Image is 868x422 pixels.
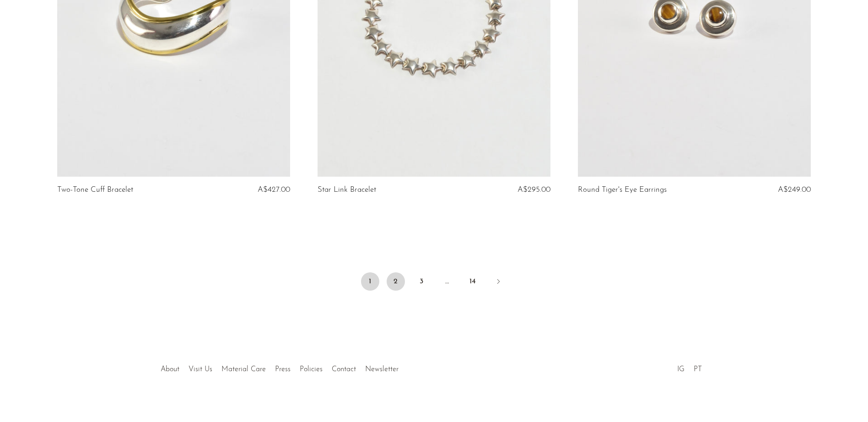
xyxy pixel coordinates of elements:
[677,366,685,373] a: IG
[489,272,507,292] a: Next
[438,272,456,291] span: …
[412,272,431,291] a: 3
[673,358,706,376] ul: Social Medias
[332,366,356,373] a: Contact
[275,366,291,373] a: Press
[464,272,482,291] a: 14
[221,366,266,373] a: Material Care
[189,366,212,373] a: Visit Us
[518,186,550,194] span: A$295.00
[161,366,179,373] a: About
[387,272,405,291] a: 2
[156,358,403,376] ul: Quick links
[318,186,376,194] a: Star Link Bracelet
[361,272,379,291] span: 1
[258,186,290,194] span: A$427.00
[778,186,811,194] span: A$249.00
[694,366,702,373] a: PT
[578,186,667,194] a: Round Tiger's Eye Earrings
[57,186,133,194] a: Two-Tone Cuff Bracelet
[300,366,323,373] a: Policies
